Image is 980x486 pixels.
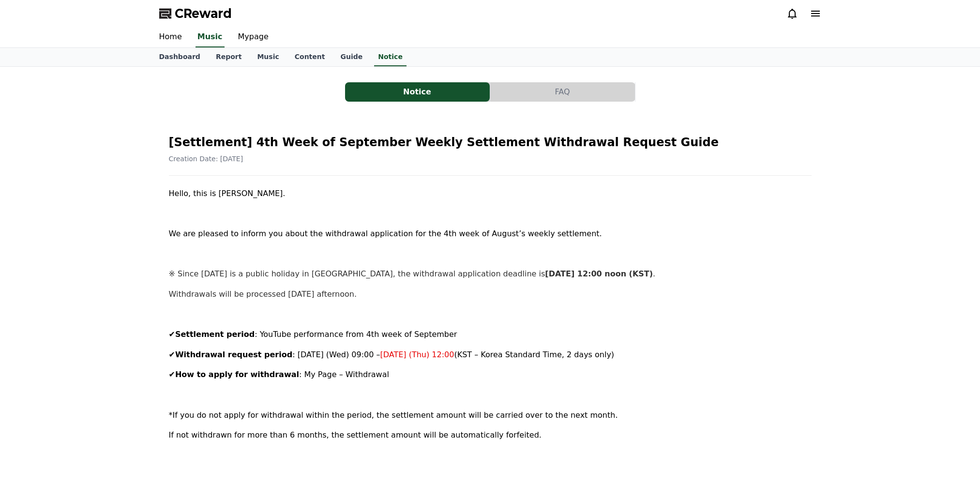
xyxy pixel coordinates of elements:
[454,350,614,359] span: (KST – Korea Standard Time, 2 days only)
[151,27,190,47] a: Home
[169,288,812,301] p: Withdrawals will be processed [DATE] afternoon.
[380,350,454,359] span: [DATE] (Thu) 12:00
[490,82,635,102] a: FAQ
[169,268,812,280] p: ※ Since [DATE] is a public holiday in [GEOGRAPHIC_DATA], the withdrawal application deadline is .
[169,350,175,359] span: ✔
[175,350,292,359] strong: Withdrawal request period
[490,82,635,102] button: FAQ
[230,27,276,47] a: Mypage
[545,269,653,278] strong: [DATE] 12:00 noon (KST)
[169,155,243,163] span: Creation Date: [DATE]
[196,27,225,47] a: Music
[249,48,286,66] a: Music
[175,6,232,21] span: CReward
[255,330,457,339] span: : YouTube performance from 4th week of September
[208,48,250,66] a: Report
[169,410,618,420] span: *If you do not apply for withdrawal within the period, the settlement amount will be carried over...
[345,82,490,102] button: Notice
[374,48,407,66] a: Notice
[169,229,602,238] span: We are pleased to inform you about the withdrawal application for the 4th week of August’s weekly...
[332,48,370,66] a: Guide
[175,330,255,339] strong: Settlement period
[151,48,208,66] a: Dashboard
[287,48,333,66] a: Content
[169,330,175,339] span: ✔
[175,370,299,379] strong: How to apply for withdrawal
[169,430,542,440] span: If not withdrawn for more than 6 months, the settlement amount will be automatically forfeited.
[169,189,286,198] span: Hello, this is [PERSON_NAME].
[169,135,812,150] h2: [Settlement] 4th Week of September Weekly Settlement Withdrawal Request Guide
[299,370,389,379] span: : My Page – Withdrawal
[292,350,380,359] span: : [DATE] (Wed) 09:00 –
[169,370,175,379] span: ✔
[159,6,232,21] a: CReward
